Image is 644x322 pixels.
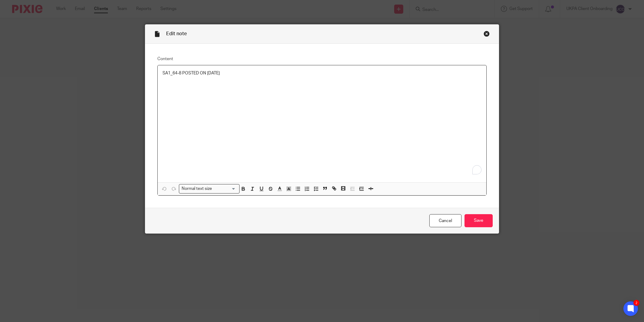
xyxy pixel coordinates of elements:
[465,214,493,227] input: Save
[633,300,639,306] div: 2
[214,186,236,192] input: Search for option
[179,184,240,194] div: Search for option
[157,56,487,62] label: Content
[158,65,486,182] div: To enrich screen reader interactions, please activate Accessibility in Grammarly extension settings
[429,214,461,227] a: Cancel
[484,31,490,37] div: Close this dialog window
[180,186,213,192] span: Normal text size
[163,70,481,76] p: SA1_64-8 POSTED ON [DATE]
[166,31,187,36] span: Edit note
